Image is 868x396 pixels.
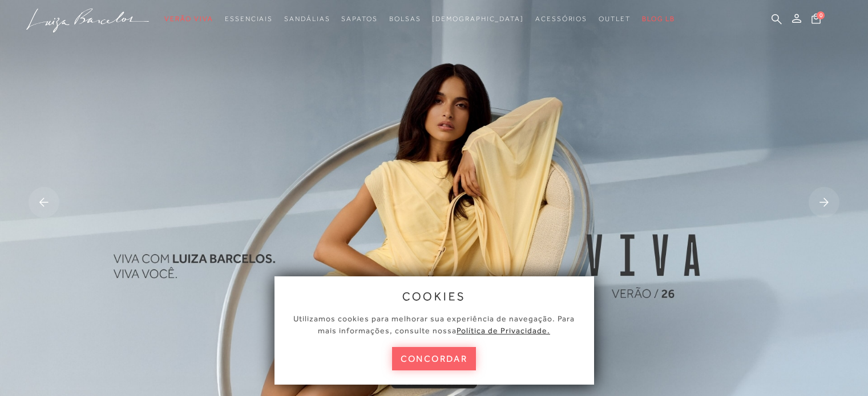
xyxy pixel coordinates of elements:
span: Acessórios [535,15,587,23]
span: Outlet [599,15,631,23]
a: BLOG LB [642,9,675,30]
span: Verão Viva [164,15,213,23]
button: concordar [392,347,477,370]
a: noSubCategoriesText [535,9,587,30]
span: Sandálias [284,15,330,23]
a: noSubCategoriesText [225,9,273,30]
span: cookies [402,290,466,303]
span: Utilizamos cookies para melhorar sua experiência de navegação. Para mais informações, consulte nossa [293,314,575,335]
button: 0 [808,13,824,28]
a: noSubCategoriesText [284,9,330,30]
span: Bolsas [389,15,421,23]
span: 0 [817,11,825,19]
a: Política de Privacidade. [457,326,550,335]
a: noSubCategoriesText [341,9,377,30]
span: BLOG LB [642,15,675,23]
a: noSubCategoriesText [599,9,631,30]
a: noSubCategoriesText [389,9,421,30]
a: noSubCategoriesText [432,9,524,30]
span: Sapatos [341,15,377,23]
a: noSubCategoriesText [164,9,213,30]
span: [DEMOGRAPHIC_DATA] [432,15,524,23]
span: Essenciais [225,15,273,23]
